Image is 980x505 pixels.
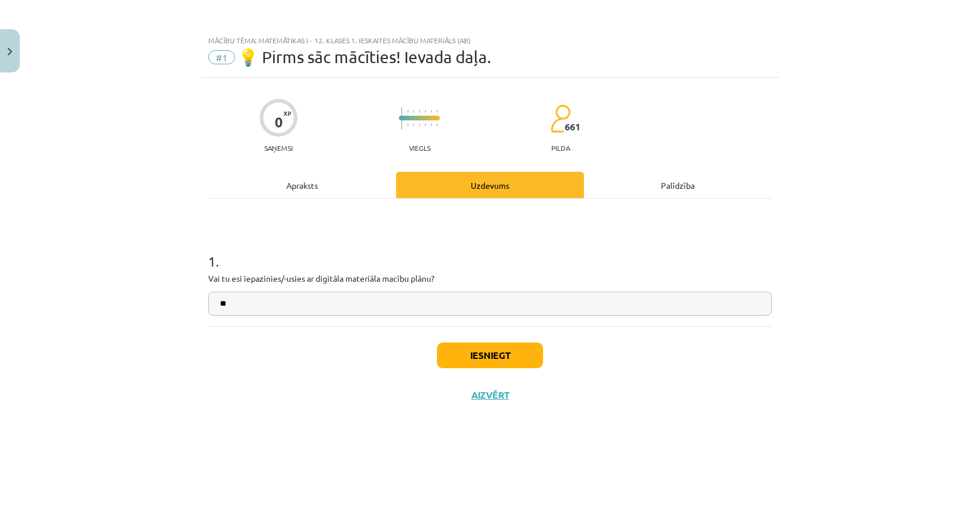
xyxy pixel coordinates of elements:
img: icon-short-line-57e1e144782c952c97e751825c79c345078a6d821885a25fce030b3d8c18986b.svg [425,110,426,113]
p: Vai tu esi iepazinies/-usies ar digitāla materiāla macību plānu? [208,272,772,285]
div: Mācību tēma: Matemātikas i - 12. klases 1. ieskaites mācību materiāls (ab) [208,36,772,44]
img: icon-short-line-57e1e144782c952c97e751825c79c345078a6d821885a25fce030b3d8c18986b.svg [413,110,414,113]
img: icon-short-line-57e1e144782c952c97e751825c79c345078a6d821885a25fce030b3d8c18986b.svg [430,110,432,113]
span: XP [283,110,291,116]
span: 661 [565,122,580,132]
div: Palīdzība [584,172,772,198]
img: icon-long-line-d9ea69661e0d244f92f715978eff75569469978d946b2353a9bb055b3ed8787d.svg [401,107,402,130]
p: Saņemsi [260,144,297,152]
img: icon-short-line-57e1e144782c952c97e751825c79c345078a6d821885a25fce030b3d8c18986b.svg [436,123,437,126]
div: Apraksts [208,172,396,198]
img: icon-short-line-57e1e144782c952c97e751825c79c345078a6d821885a25fce030b3d8c18986b.svg [407,123,408,126]
img: icon-short-line-57e1e144782c952c97e751825c79c345078a6d821885a25fce030b3d8c18986b.svg [425,123,426,126]
span: 💡 Pirms sāc mācīties! Ievada daļa. [238,47,491,67]
div: 0 [275,114,283,130]
p: pilda [551,144,570,152]
img: icon-short-line-57e1e144782c952c97e751825c79c345078a6d821885a25fce030b3d8c18986b.svg [419,110,420,113]
img: icon-short-line-57e1e144782c952c97e751825c79c345078a6d821885a25fce030b3d8c18986b.svg [430,123,432,126]
img: icon-short-line-57e1e144782c952c97e751825c79c345078a6d821885a25fce030b3d8c18986b.svg [413,123,414,126]
img: icon-short-line-57e1e144782c952c97e751825c79c345078a6d821885a25fce030b3d8c18986b.svg [436,110,437,113]
button: Iesniegt [437,343,543,368]
button: Aizvērt [468,389,512,401]
img: icon-close-lesson-0947bae3869378f0d4975bcd49f059093ad1ed9edebbc8119c70593378902aed.svg [8,48,12,56]
img: icon-short-line-57e1e144782c952c97e751825c79c345078a6d821885a25fce030b3d8c18986b.svg [419,123,420,126]
img: icon-short-line-57e1e144782c952c97e751825c79c345078a6d821885a25fce030b3d8c18986b.svg [407,110,408,113]
div: Uzdevums [396,172,584,198]
h1: 1 . [208,233,772,269]
img: students-c634bb4e5e11cddfef0936a35e636f08e4e9abd3cc4e673bd6f9a4125e45ecb1.svg [550,104,570,133]
p: Viegls [409,144,430,152]
span: #1 [208,50,235,64]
